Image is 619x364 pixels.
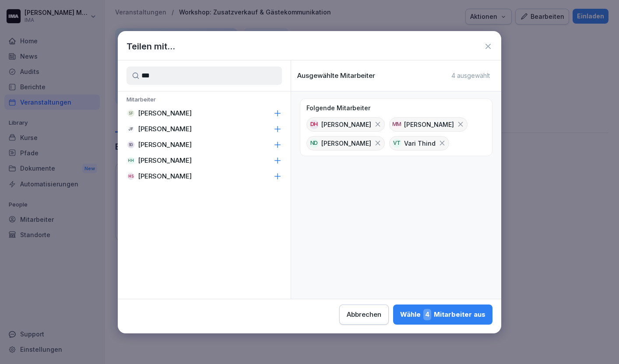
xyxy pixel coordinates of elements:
[339,304,389,325] button: Abbrechen
[127,126,134,133] div: JF
[392,120,401,129] div: MM
[309,139,319,148] div: ND
[138,156,192,165] p: [PERSON_NAME]
[138,125,192,133] p: [PERSON_NAME]
[451,72,490,80] p: 4 ausgewählt
[127,110,134,117] div: SF
[127,157,134,164] div: HH
[138,109,192,118] p: [PERSON_NAME]
[347,310,381,319] div: Abbrechen
[297,72,375,80] p: Ausgewählte Mitarbeiter
[321,120,371,129] p: [PERSON_NAME]
[306,104,370,112] p: Folgende Mitarbeiter
[404,120,454,129] p: [PERSON_NAME]
[309,120,319,129] div: DH
[127,173,134,180] div: HS
[423,309,431,320] span: 4
[138,140,192,149] p: [PERSON_NAME]
[138,172,192,181] p: [PERSON_NAME]
[404,139,436,148] p: Vari Thind
[393,304,492,325] button: Wähle4Mitarbeiter aus
[127,141,134,148] div: SG
[127,40,175,53] h1: Teilen mit...
[400,309,485,320] div: Wähle Mitarbeiter aus
[392,139,401,148] div: VT
[321,139,371,148] p: [PERSON_NAME]
[118,96,291,105] p: Mitarbeiter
